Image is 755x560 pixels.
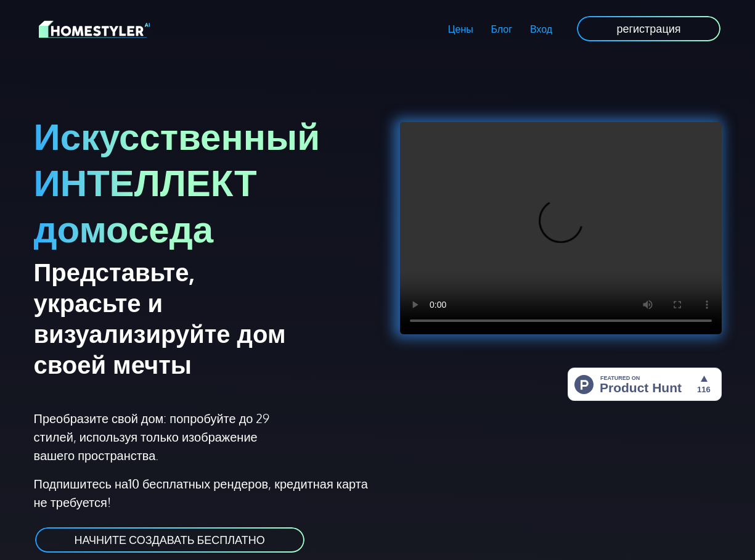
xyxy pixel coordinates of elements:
ya-tr-span: 10 бесплатных рендеров [128,476,268,492]
ya-tr-span: Подпишитесь на [34,476,129,492]
ya-tr-span: Искусственный ИНТЕЛЛЕКТ домоседа [34,112,320,251]
a: регистрация [576,15,721,43]
a: НАЧНИТЕ СОЗДАВАТЬ БЕСПЛАТНО [34,526,306,554]
ya-tr-span: Преобразите свой дом: попробуйте до 29 стилей, используя только изображение вашего пространства. [34,410,270,463]
ya-tr-span: Блог [491,23,513,35]
a: Вход [521,15,561,43]
img: HomeStyler AI — простой дизайн интерьера: дом вашей мечты в один клик | Product Hunt [568,368,722,401]
ya-tr-span: , кредитная карта не требуется! [34,476,368,510]
a: Блог [482,15,521,43]
a: Цены [439,15,482,43]
img: Логотип HomeStyler AI [39,19,150,40]
ya-tr-span: Цены [448,23,473,35]
ya-tr-span: Вход [530,23,552,35]
ya-tr-span: Представьте, украсьте и визуализируйте дом своей мечты [34,256,286,379]
ya-tr-span: НАЧНИТЕ СОЗДАВАТЬ БЕСПЛАТНО [75,533,265,546]
ya-tr-span: регистрация [616,22,680,35]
